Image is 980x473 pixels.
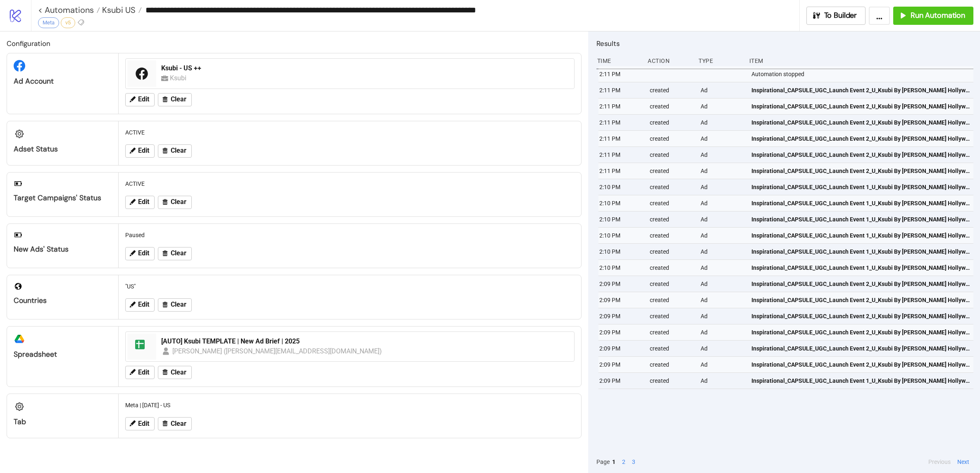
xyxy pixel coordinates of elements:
[751,150,970,159] span: Inspirational_CAPSULE_UGC_Launch Event 2_U_Ksubi By [PERSON_NAME] Hollywood_Video_20250923_US
[751,215,970,224] span: Inspirational_CAPSULE_UGC_Launch Event 1_U_Ksubi By [PERSON_NAME] Hollywood_Video_20250923_US
[649,308,694,324] div: created
[14,296,112,305] div: Countries
[700,357,745,372] div: Ad
[751,308,970,324] a: Inspirational_CAPSULE_UGC_Launch Event 2_U_Ksubi By [PERSON_NAME] Hollywood_Image_20250923_US
[649,98,694,114] div: created
[158,196,192,209] button: Clear
[629,457,638,466] button: 3
[170,73,189,83] div: Ksubi
[125,366,155,379] button: Edit
[125,247,155,260] button: Edit
[649,131,694,146] div: created
[598,341,644,356] div: 2:09 PM
[598,179,644,195] div: 2:10 PM
[751,276,970,292] a: Inspirational_CAPSULE_UGC_Launch Event 2_U_Ksubi By [PERSON_NAME] Hollywood_Image_20250923_US
[598,276,644,292] div: 2:09 PM
[649,195,694,211] div: created
[647,53,692,69] div: Action
[158,247,192,260] button: Clear
[122,227,578,243] div: Paused
[125,298,155,312] button: Edit
[751,295,970,305] span: Inspirational_CAPSULE_UGC_Launch Event 2_U_Ksubi By [PERSON_NAME] Hollywood_Image_20250923_US
[751,292,970,308] a: Inspirational_CAPSULE_UGC_Launch Event 2_U_Ksubi By [PERSON_NAME] Hollywood_Image_20250923_US
[751,312,970,321] span: Inspirational_CAPSULE_UGC_Launch Event 2_U_Ksubi By [PERSON_NAME] Hollywood_Image_20250923_US
[158,417,192,430] button: Clear
[649,244,694,259] div: created
[38,6,100,14] a: < Automations
[158,366,192,379] button: Clear
[649,260,694,276] div: created
[596,38,973,49] h2: Results
[14,417,112,427] div: Tab
[751,260,970,276] a: Inspirational_CAPSULE_UGC_Launch Event 1_U_Ksubi By [PERSON_NAME] Hollywood_Video_20250923_US
[649,163,694,179] div: created
[598,373,644,389] div: 2:09 PM
[700,292,745,308] div: Ad
[751,247,970,256] span: Inspirational_CAPSULE_UGC_Launch Event 1_U_Ksubi By [PERSON_NAME] Hollywood_Video_20250923_US
[14,77,112,86] div: Ad Account
[598,66,644,82] div: 2:11 PM
[926,457,953,466] button: Previous
[751,98,970,114] a: Inspirational_CAPSULE_UGC_Launch Event 2_U_Ksubi By [PERSON_NAME] Hollywood_Video_20250923_US
[700,195,745,211] div: Ad
[700,373,745,389] div: Ad
[138,147,149,154] span: Edit
[122,176,578,192] div: ACTIVE
[649,115,694,130] div: created
[138,420,149,427] span: Edit
[751,195,970,211] a: Inspirational_CAPSULE_UGC_Launch Event 1_U_Ksubi By [PERSON_NAME] Hollywood_Video_20250923_US
[138,250,149,257] span: Edit
[158,298,192,312] button: Clear
[172,346,382,356] div: [PERSON_NAME] ([PERSON_NAME][EMAIL_ADDRESS][DOMAIN_NAME])
[751,131,970,146] a: Inspirational_CAPSULE_UGC_Launch Event 2_U_Ksubi By [PERSON_NAME] Hollywood_Video_20250923_US
[751,328,970,337] span: Inspirational_CAPSULE_UGC_Launch Event 2_U_Ksubi By [PERSON_NAME] Hollywood_Image_20250923_US
[100,6,142,14] a: Ksubi US
[649,292,694,308] div: created
[700,244,745,259] div: Ad
[700,308,745,324] div: Ad
[700,115,745,130] div: Ad
[100,5,136,15] span: Ksubi US
[751,279,970,288] span: Inspirational_CAPSULE_UGC_Launch Event 2_U_Ksubi By [PERSON_NAME] Hollywood_Image_20250923_US
[700,228,745,243] div: Ad
[700,179,745,195] div: Ad
[869,7,890,25] button: ...
[598,115,644,130] div: 2:11 PM
[171,96,186,103] span: Clear
[171,198,186,206] span: Clear
[171,420,186,427] span: Clear
[161,337,569,346] div: [AUTO] Ksubi TEMPLATE | New Ad Brief | 2025
[806,7,866,25] button: To Builder
[751,182,970,192] span: Inspirational_CAPSULE_UGC_Launch Event 1_U_Ksubi By [PERSON_NAME] Hollywood_Video_20250923_US
[649,147,694,163] div: created
[598,131,644,146] div: 2:11 PM
[14,350,112,359] div: Spreadsheet
[138,369,149,376] span: Edit
[698,53,743,69] div: Type
[61,17,75,28] div: v5
[161,64,569,73] div: Ksubi - US ++
[751,179,970,195] a: Inspirational_CAPSULE_UGC_Launch Event 1_U_Ksubi By [PERSON_NAME] Hollywood_Video_20250923_US
[598,244,644,259] div: 2:10 PM
[598,324,644,340] div: 2:09 PM
[700,147,745,163] div: Ad
[700,276,745,292] div: Ad
[649,276,694,292] div: created
[751,86,970,95] span: Inspirational_CAPSULE_UGC_Launch Event 2_U_Ksubi By [PERSON_NAME] Hollywood_Video_20250923_US
[138,198,149,206] span: Edit
[700,341,745,356] div: Ad
[824,11,857,20] span: To Builder
[751,376,970,385] span: Inspirational_CAPSULE_UGC_Launch Event 1_U_Ksubi By [PERSON_NAME] Hollywood_Image_20250923_US
[751,134,970,143] span: Inspirational_CAPSULE_UGC_Launch Event 2_U_Ksubi By [PERSON_NAME] Hollywood_Video_20250923_US
[751,344,970,353] span: Inspirational_CAPSULE_UGC_Launch Event 2_U_Ksubi By [PERSON_NAME] Hollywood_Image_20250923_US
[751,360,970,369] span: Inspirational_CAPSULE_UGC_Launch Event 2_U_Ksubi By [PERSON_NAME] Hollywood_Image_20250923_US
[598,147,644,163] div: 2:11 PM
[138,301,149,308] span: Edit
[751,102,970,111] span: Inspirational_CAPSULE_UGC_Launch Event 2_U_Ksubi By [PERSON_NAME] Hollywood_Video_20250923_US
[751,118,970,127] span: Inspirational_CAPSULE_UGC_Launch Event 2_U_Ksubi By [PERSON_NAME] Hollywood_Video_20250923_US
[598,195,644,211] div: 2:10 PM
[598,163,644,179] div: 2:11 PM
[751,244,970,259] a: Inspirational_CAPSULE_UGC_Launch Event 1_U_Ksubi By [PERSON_NAME] Hollywood_Video_20250923_US
[171,301,186,308] span: Clear
[596,457,610,466] span: Page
